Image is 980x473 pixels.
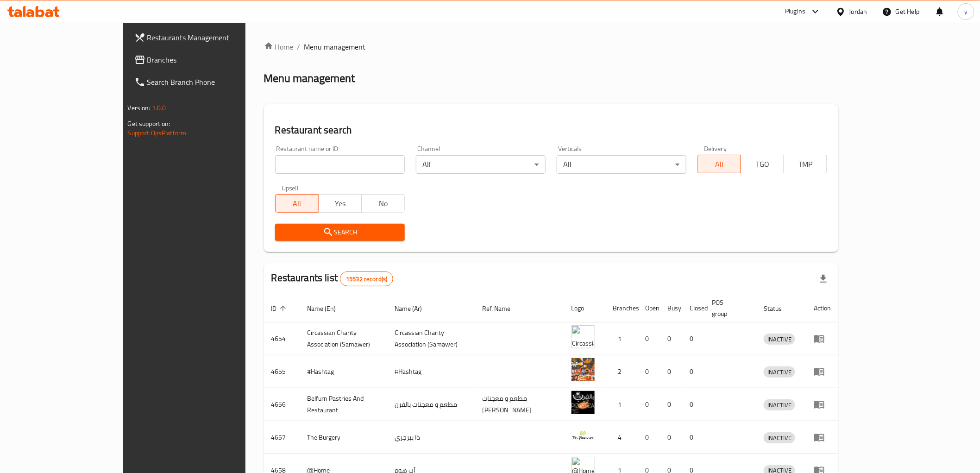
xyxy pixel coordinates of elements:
div: Menu [814,399,831,410]
span: ID [271,303,289,314]
button: All [697,155,741,173]
h2: Restaurants list [271,271,394,286]
th: Logo [564,294,606,322]
button: Yes [318,194,362,213]
span: TGO [745,158,780,171]
div: Menu [814,333,831,344]
a: Search Branch Phone [127,71,287,93]
td: 0 [660,355,683,388]
td: 0 [683,388,705,421]
h2: Restaurant search [275,123,828,137]
td: ​Circassian ​Charity ​Association​ (Samawer) [300,322,388,355]
span: INACTIVE [764,400,795,410]
div: Plugins [785,6,805,17]
td: ​Circassian ​Charity ​Association​ (Samawer) [388,322,475,355]
th: Branches [606,294,638,322]
div: Menu [814,432,831,443]
span: TMP [788,158,823,171]
td: #Hashtag [300,355,388,388]
span: Search [283,227,397,238]
td: Belfurn Pastries And Restaurant [300,388,388,421]
td: 0 [683,322,705,355]
button: TMP [784,155,827,173]
button: Search [275,224,405,241]
td: 2 [606,355,638,388]
td: مطعم و معجنات بالفرن [388,388,475,421]
span: Ref. Name [482,303,522,314]
td: 0 [638,388,660,421]
div: All [416,155,546,174]
td: 0 [638,355,660,388]
span: INACTIVE [764,433,795,443]
div: Total records count [340,271,393,286]
span: Name (En) [308,303,348,314]
td: The Burgery [300,421,388,454]
h2: Menu management [264,71,355,86]
td: #Hashtag [388,355,475,388]
th: Busy [660,294,683,322]
span: Version: [128,102,151,114]
div: Export file [812,268,835,290]
span: All [702,158,737,171]
div: Menu [814,366,831,377]
img: ​Circassian ​Charity ​Association​ (Samawer) [572,325,595,348]
span: Search Branch Phone [147,76,279,88]
button: All [275,194,319,213]
label: Upsell [282,185,299,191]
button: No [361,194,405,213]
span: Restaurants Management [147,32,279,43]
a: Support.OpsPlatform [128,127,187,139]
td: 0 [660,421,683,454]
span: Yes [322,197,358,210]
span: Branches [147,54,279,65]
td: 0 [638,421,660,454]
td: 1 [606,388,638,421]
span: Status [764,303,794,314]
li: / [297,41,301,52]
th: Closed [683,294,705,322]
div: INACTIVE [764,366,795,378]
span: No [365,197,401,210]
div: INACTIVE [764,432,795,443]
span: POS group [712,297,746,319]
td: 1 [606,322,638,355]
span: INACTIVE [764,367,795,378]
img: The Burgery [572,424,595,447]
img: #Hashtag [572,358,595,381]
span: 1.0.0 [152,102,166,114]
div: INACTIVE [764,399,795,410]
label: Delivery [704,145,727,152]
th: Action [806,294,838,322]
td: 0 [660,388,683,421]
th: Open [638,294,660,322]
span: Name (Ar) [395,303,434,314]
td: مطعم و معجنات [PERSON_NAME] [475,388,564,421]
td: 4 [606,421,638,454]
span: INACTIVE [764,334,795,345]
span: Menu management [304,41,366,52]
a: Branches [127,49,287,71]
span: y [964,6,967,17]
img: Belfurn Pastries And Restaurant [572,391,595,414]
td: ذا بيرجري [388,421,475,454]
td: 0 [683,421,705,454]
div: Jordan [849,6,867,17]
a: Restaurants Management [127,26,287,49]
input: Search for restaurant name or ID.. [275,155,405,174]
td: 0 [683,355,705,388]
span: All [279,197,315,210]
td: 0 [638,322,660,355]
span: Get support on: [128,118,170,130]
td: 0 [660,322,683,355]
span: 15532 record(s) [340,275,393,284]
div: All [557,155,686,174]
button: TGO [741,155,784,173]
nav: breadcrumb [264,41,839,52]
